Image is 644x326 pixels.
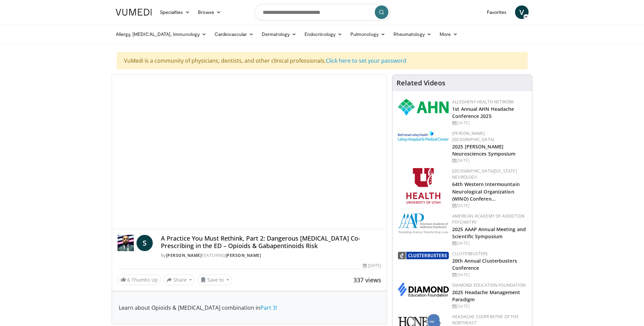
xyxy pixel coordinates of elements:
[452,251,488,257] a: Clusterbusters
[156,5,194,19] a: Specialties
[117,52,528,69] div: VuMedi is a community of physicians, dentists, and other clinical professionals.
[452,106,514,119] a: 1st Annual AHN Headache Conference 2025
[452,168,517,180] a: [GEOGRAPHIC_DATA][US_STATE] Neurology
[254,4,390,20] input: Search topics, interventions
[406,168,440,204] img: f6362829-b0a3-407d-a044-59546adfd345.png.150x105_q85_autocrop_double_scale_upscale_version-0.2.png
[452,314,519,326] a: Headache Cooperative of the Northeast
[452,289,520,303] a: 2025 Headache Management Paradigm
[452,120,527,126] div: [DATE]
[452,181,520,202] a: 64th Western Intermountain Neurological Organization (WINO) Conferen…
[260,304,277,311] a: Part 3!
[452,226,526,240] a: 2025 AAAP Annual Meeting and Scientific Symposium
[300,27,346,41] a: Endocrinology
[164,274,195,285] button: Share
[398,252,449,259] img: d3be30b6-fe2b-4f13-a5b4-eba975d75fdd.png.150x105_q85_autocrop_double_scale_upscale_version-0.2.png
[436,27,462,41] a: More
[452,99,514,105] a: Allegheny Health Network
[452,303,527,309] div: [DATE]
[161,235,381,249] h4: A Practice You Must Rethink, Part 2: Dangerous [MEDICAL_DATA] Co-Prescribing in the ED – Opioids ...
[483,5,511,19] a: Favorites
[326,57,406,64] a: Click here to set your password
[166,252,202,258] a: [PERSON_NAME]
[198,274,232,285] button: Save to
[127,277,130,283] span: 6
[452,130,494,142] a: [PERSON_NAME][GEOGRAPHIC_DATA]
[112,75,387,229] video-js: Video Player
[398,99,449,116] img: 628ffacf-ddeb-4409-8647-b4d1102df243.png.150x105_q85_autocrop_double_scale_upscale_version-0.2.png
[119,304,380,312] p: Learn about Opioids & [MEDICAL_DATA] combination in
[117,235,134,251] img: Dr. Sergey Motov
[116,9,152,16] img: VuMedi Logo
[117,274,161,285] a: 6 Thumbs Up
[398,282,449,297] img: d0406666-9e5f-4b94-941b-f1257ac5ccaf.png.150x105_q85_autocrop_double_scale_upscale_version-0.2.png
[452,203,527,209] div: [DATE]
[398,213,449,234] img: f7c290de-70ae-47e0-9ae1-04035161c232.png.150x105_q85_autocrop_double_scale_upscale_version-0.2.png
[353,276,381,284] span: 337 views
[363,263,381,269] div: [DATE]
[225,252,261,258] a: [PERSON_NAME]
[515,5,529,19] a: V
[161,252,381,259] div: By FEATURING
[452,240,527,246] div: [DATE]
[112,27,211,41] a: Allergy, [MEDICAL_DATA], Immunology
[258,27,300,41] a: Dermatology
[346,27,389,41] a: Pulmonology
[136,235,153,251] a: S
[389,27,436,41] a: Rheumatology
[452,282,526,288] a: Diamond Education Foundation
[397,79,445,87] h4: Related Videos
[452,158,527,164] div: [DATE]
[452,258,517,271] a: 20th Annual Clusterbusters Conference
[210,27,258,41] a: Cardiovascular
[452,213,525,225] a: American Academy of Addiction Psychiatry
[452,143,515,157] a: 2025 [PERSON_NAME] Neurosciences Symposium
[452,272,527,278] div: [DATE]
[398,130,449,142] img: e7977282-282c-4444-820d-7cc2733560fd.jpg.150x105_q85_autocrop_double_scale_upscale_version-0.2.jpg
[194,5,225,19] a: Browse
